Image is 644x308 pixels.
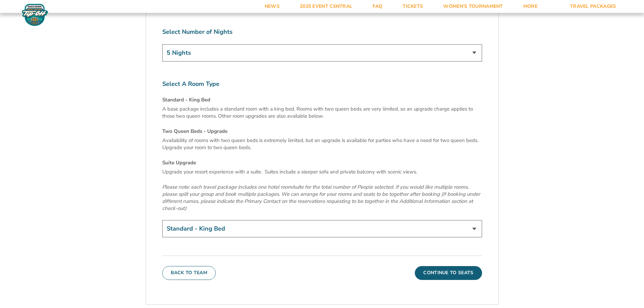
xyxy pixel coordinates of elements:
[162,266,216,280] button: Back To Team
[162,28,482,36] label: Select Number of Nights
[162,128,482,135] h4: Two Queen Beds - Upgrade
[162,184,480,212] em: Please note: each travel package includes one hotel room/suite for the total number of People sel...
[162,96,482,103] h4: Standard - King Bed
[162,80,482,88] label: Select A Room Type
[415,266,482,280] button: Continue To Seats
[162,105,482,120] p: A base package includes a standard room with a king bed. Rooms with two queen beds are very limit...
[20,3,50,26] img: Fort Myers Tip-Off
[162,137,482,151] p: Availability of rooms with two queen beds is extremely limited, but an upgrade is available for p...
[162,159,482,166] h4: Suite Upgrade
[162,168,482,175] p: Upgrade your resort experience with a suite. Suites include a sleeper sofa and private balcony wi...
